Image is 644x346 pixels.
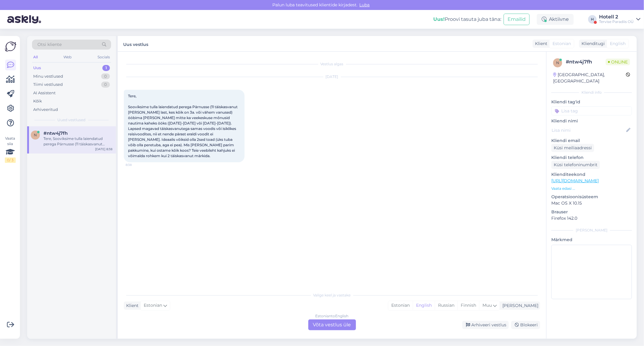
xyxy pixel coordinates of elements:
div: H [588,15,597,24]
div: [PERSON_NAME] [500,302,538,309]
div: Küsi meiliaadressi [551,144,594,152]
div: 0 / 3 [5,157,16,163]
a: Hotell 2Tervise Paradiis OÜ [599,15,640,24]
div: Vestlus algas [124,61,540,67]
div: Hotell 2 [599,15,634,19]
div: Russian [435,301,457,310]
p: Operatsioonisüsteem [551,194,632,200]
div: Klient [533,40,547,47]
p: Kliendi tag'id [551,99,632,105]
span: Online [606,59,630,65]
div: Estonian [388,301,413,310]
div: [GEOGRAPHIC_DATA], [GEOGRAPHIC_DATA] [553,72,626,84]
div: Proovi tasuta juba täna: [433,16,501,23]
div: # ntw4j7fh [566,58,606,66]
input: Lisa nimi [552,127,625,134]
div: [DATE] [124,74,540,79]
div: [PERSON_NAME] [551,228,632,233]
div: All [32,53,39,61]
button: Emailid [504,14,530,25]
div: 0 [101,82,110,88]
div: Finnish [457,301,479,310]
div: Klienditugi [579,40,605,47]
span: English [610,40,626,47]
div: Arhiveeritud [33,107,58,113]
div: English [413,301,435,310]
p: Klienditeekond [551,171,632,178]
div: Tere, Sooviksime tulla laiendatud perega Pärnusse (11 täiskasvanut [PERSON_NAME] last, kes kõik o... [43,136,112,147]
div: Klient [124,302,139,309]
span: Otsi kliente [37,41,62,48]
div: Tiimi vestlused [33,82,63,88]
div: Tervise Paradiis OÜ [599,19,634,24]
span: Tere, Sooviksime tulla laiendatud perega Pärnusse (11 täiskasvanut [PERSON_NAME] last, kes kõik o... [128,94,239,158]
div: Blokeeri [511,321,540,329]
p: Brauser [551,209,632,215]
span: Muu [482,302,492,308]
p: Firefox 142.0 [551,215,632,222]
img: Askly Logo [5,41,16,52]
p: Kliendi telefon [551,154,632,161]
p: Kliendi email [551,137,632,144]
span: Uued vestlused [58,117,86,123]
span: Estonian [553,40,571,47]
p: Mac OS X 10.15 [551,200,632,206]
div: Aktiivne [537,14,574,25]
div: Kliendi info [551,90,632,95]
div: 0 [101,73,110,79]
div: Estonian to English [316,313,349,319]
p: Vaata edasi ... [551,186,632,191]
input: Lisa tag [551,106,632,115]
div: Uus [33,65,41,71]
div: [DATE] 8:38 [95,147,112,151]
span: Estonian [144,302,162,309]
div: Kõik [33,98,42,104]
p: Märkmed [551,237,632,243]
div: Minu vestlused [33,73,63,79]
span: #ntw4j7fh [43,131,68,136]
span: Luba [358,2,372,8]
label: Uus vestlus [123,40,148,48]
div: Arhiveeri vestlus [462,321,509,329]
span: n [556,60,559,65]
a: [URL][DOMAIN_NAME] [551,178,599,183]
div: Valige keel ja vastake [124,293,540,298]
div: Socials [96,53,111,61]
p: Kliendi nimi [551,118,632,124]
div: Küsi telefoninumbrit [551,161,600,169]
span: n [34,133,37,137]
div: Web [62,53,73,61]
div: Võta vestlus üle [308,319,356,330]
div: Vaata siia [5,136,16,163]
div: 1 [102,65,110,71]
b: Uus! [433,16,445,22]
div: AI Assistent [33,90,56,96]
span: 8:38 [126,163,148,167]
